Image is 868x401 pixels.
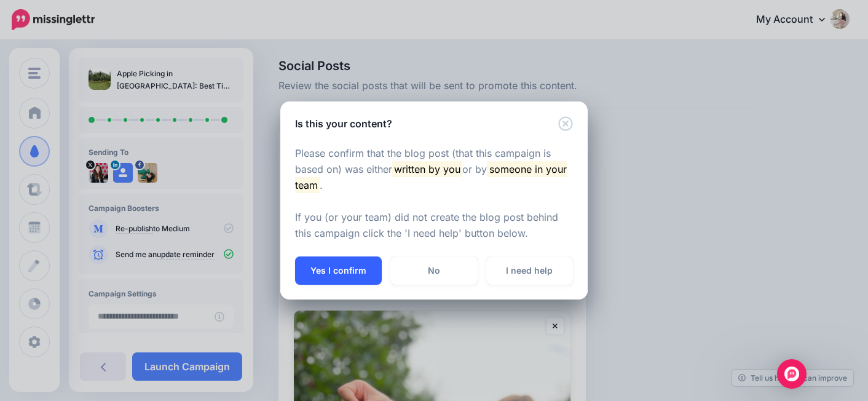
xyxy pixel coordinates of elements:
[558,116,573,132] button: Close
[295,116,392,131] h5: Is this your content?
[777,359,807,389] div: Open Intercom Messenger
[486,256,573,285] a: I need help
[295,146,573,242] p: Please confirm that the blog post (that this campaign is based on) was either or by . If you (or ...
[295,161,567,193] mark: someone in your team
[295,256,382,285] button: Yes I confirm
[392,161,462,177] mark: written by you
[390,256,477,285] a: No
